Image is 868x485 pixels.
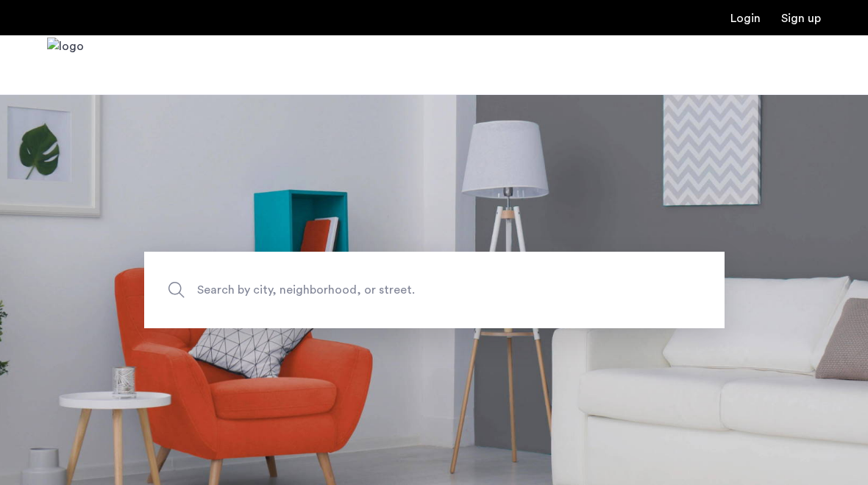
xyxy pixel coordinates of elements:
[47,38,84,93] img: logo
[730,13,761,24] a: Login
[197,280,603,300] span: Search by city, neighborhood, or street.
[781,13,821,24] a: Registration
[144,252,725,328] input: Apartment Search
[47,38,84,93] a: Cazamio Logo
